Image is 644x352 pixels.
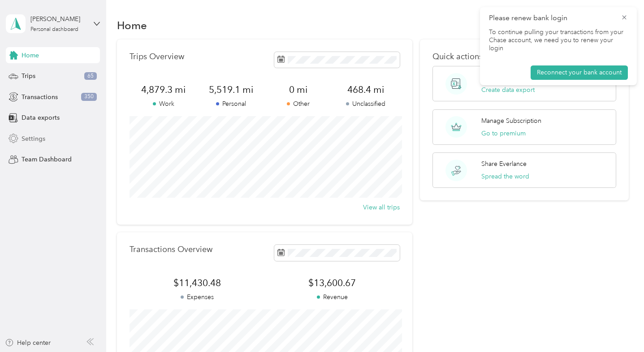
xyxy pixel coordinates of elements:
[197,99,265,109] p: Personal
[130,99,197,109] p: Work
[22,51,39,60] span: Home
[481,172,529,181] button: Spread the word
[22,155,72,164] span: Team Dashboard
[332,83,400,96] span: 468.4 mi
[481,159,527,169] p: Share Everlance
[197,83,265,96] span: 5,519.1 mi
[130,292,264,302] p: Expenses
[265,277,400,289] span: $13,600.67
[22,113,60,122] span: Data exports
[265,99,333,109] p: Other
[30,14,86,24] div: [PERSON_NAME]
[594,302,644,352] iframe: Everlance-gr Chat Button Frame
[489,28,628,53] p: To continue pulling your transactions from your Chase account, we need you to renew your login
[30,27,78,32] div: Personal dashboard
[130,245,212,254] p: Transactions Overview
[363,203,400,212] button: View all trips
[481,116,541,126] p: Manage Subscription
[489,13,614,24] p: Please renew bank login
[265,292,400,302] p: Revenue
[332,99,400,109] p: Unclassified
[265,83,333,96] span: 0 mi
[481,129,526,138] button: Go to premium
[81,93,97,101] span: 350
[22,92,58,102] span: Transactions
[5,338,51,348] button: Help center
[117,21,147,30] h1: Home
[22,71,35,81] span: Trips
[84,72,97,80] span: 65
[22,134,45,143] span: Settings
[130,277,264,289] span: $11,430.48
[481,85,535,95] button: Create data export
[130,52,184,61] p: Trips Overview
[432,52,616,61] p: Quick actions
[531,65,628,80] button: Reconnect your bank account
[130,83,197,96] span: 4,879.3 mi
